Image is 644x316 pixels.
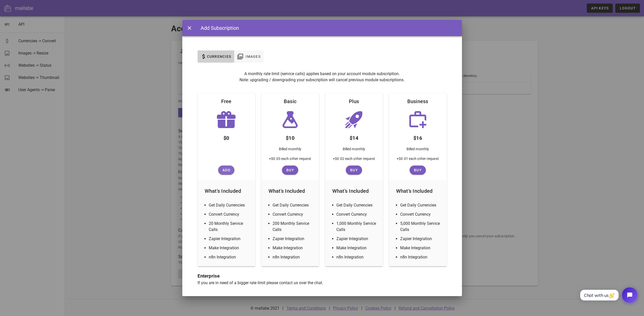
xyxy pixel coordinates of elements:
span: Images [245,54,261,59]
div: Billed monthly [339,144,369,156]
div: Business [403,93,432,109]
p: A monthly rate limit (service calls) applies based on your account module subscription. Note: upg... [198,71,447,83]
span: Buy [284,168,296,172]
li: n8n Integration [273,254,314,260]
div: Billed monthly [275,144,305,156]
li: Make Integration [273,245,314,251]
div: +$0.03 each other request [265,156,315,166]
button: Currencies [198,50,234,63]
button: Images [234,50,264,63]
p: If you are in need of a bigger rate limit please contact us over the chat. [198,280,447,286]
li: Convert Currency [336,211,378,217]
li: Zapier Integration [400,236,442,242]
li: Make Integration [400,245,442,251]
li: Convert Currency [400,211,442,217]
li: 1,000 Monthly Service Calls [336,221,378,233]
li: Make Integration [336,245,378,251]
li: 20 Monthly Service Calls [209,221,250,233]
li: Zapier Integration [209,236,250,242]
li: n8n Integration [336,254,378,260]
button: Add [218,166,234,175]
div: Free [217,93,236,109]
span: Currencies [207,54,231,59]
li: Get Daily Currencies [209,202,250,208]
li: Make Integration [209,245,250,251]
li: 200 Monthly Service Calls [273,221,314,233]
h3: Enterprise [198,272,447,280]
div: What's Included [392,183,444,199]
div: What's Included [328,183,380,199]
li: Zapier Integration [273,236,314,242]
span: Add [220,168,232,172]
div: Plus [345,93,363,109]
iframe: Tidio Chat [575,283,642,307]
div: What's Included [201,183,252,199]
div: $16 [409,130,426,144]
div: Add Subscription [196,24,239,32]
li: 5,000 Monthly Service Calls [400,221,442,233]
div: $10 [282,130,298,144]
li: Convert Currency [273,211,314,217]
div: Basic [280,93,301,109]
span: Buy [348,168,360,172]
li: n8n Integration [209,254,250,260]
div: Billed monthly [402,144,433,156]
div: $14 [346,130,362,144]
li: Get Daily Currencies [273,202,314,208]
li: n8n Integration [400,254,442,260]
div: $0 [219,130,233,144]
li: Convert Currency [209,211,250,217]
button: Buy [410,166,426,175]
li: Get Daily Currencies [336,202,378,208]
button: Buy [346,166,362,175]
li: Get Daily Currencies [400,202,442,208]
div: What's Included [264,183,316,199]
button: Buy [282,166,298,175]
div: +$0.01 each other request [393,156,443,166]
span: Buy [412,168,424,172]
li: Zapier Integration [336,236,378,242]
div: +$0.02 each other request [329,156,379,166]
